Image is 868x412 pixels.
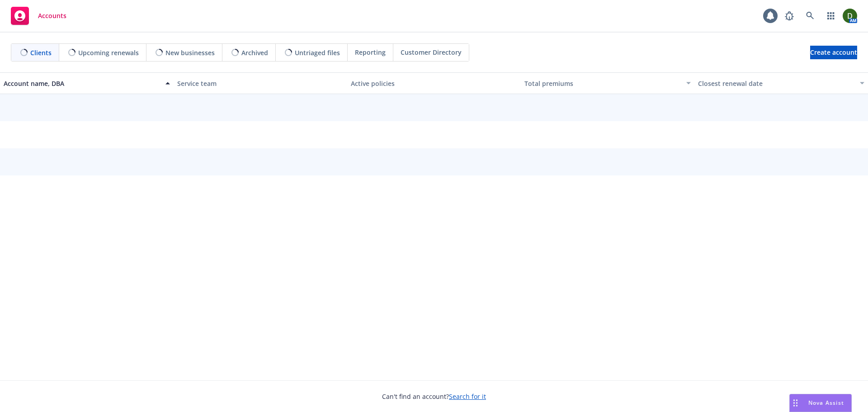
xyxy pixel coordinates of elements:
[7,3,70,28] a: Accounts
[790,394,801,412] div: Drag to move
[843,9,857,23] img: photo
[401,47,462,57] span: Customer Directory
[382,392,486,401] span: Can't find an account?
[449,392,486,401] a: Search for it
[347,72,521,94] button: Active policies
[698,79,854,88] div: Closest renewal date
[38,12,66,19] span: Accounts
[78,48,139,57] span: Upcoming renewals
[524,79,681,88] div: Total premiums
[241,48,268,57] span: Archived
[295,48,340,57] span: Untriaged files
[351,79,517,88] div: Active policies
[801,7,819,25] a: Search
[165,48,215,57] span: New businesses
[810,46,857,59] a: Create account
[789,394,852,412] button: Nova Assist
[174,72,347,94] button: Service team
[694,72,868,94] button: Closest renewal date
[177,79,344,88] div: Service team
[822,7,840,25] a: Switch app
[808,399,844,407] span: Nova Assist
[810,44,857,61] span: Create account
[780,7,798,25] a: Report a Bug
[521,72,694,94] button: Total premiums
[4,79,160,88] div: Account name, DBA
[30,48,52,57] span: Clients
[355,47,386,57] span: Reporting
